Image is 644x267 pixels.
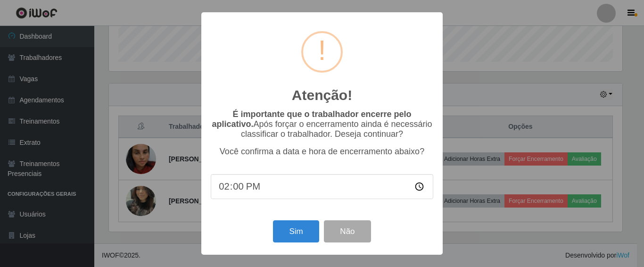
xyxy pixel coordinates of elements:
[292,87,352,104] h2: Atenção!
[324,220,371,242] button: Não
[211,147,433,157] p: Você confirma a data e hora de encerramento abaixo?
[273,220,319,242] button: Sim
[211,109,433,139] p: Após forçar o encerramento ainda é necessário classificar o trabalhador. Deseja continuar?
[212,109,411,129] b: É importante que o trabalhador encerre pelo aplicativo.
